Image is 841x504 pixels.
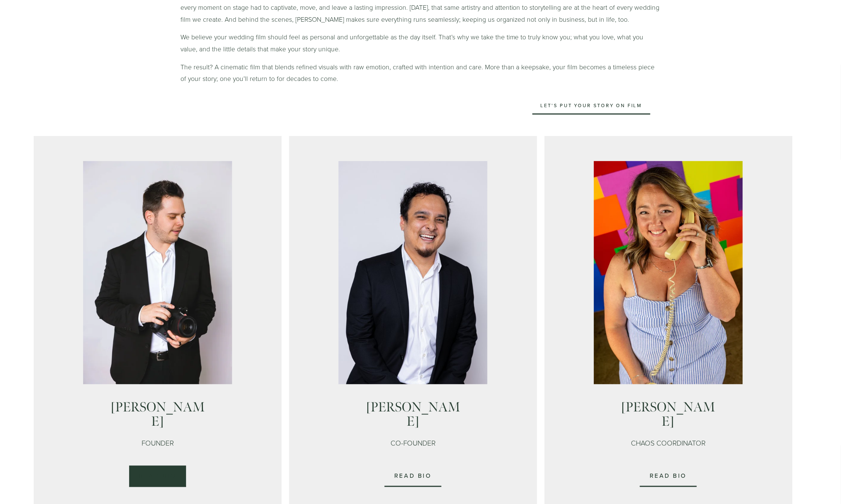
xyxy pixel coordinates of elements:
[640,466,697,487] a: Read Bio
[532,97,650,115] a: Let's Put Your Story on Film
[180,31,661,55] p: We believe your wedding film should feel as personal and unforgettable as the day itself. That’s ...
[385,466,442,487] a: Read Bio
[129,466,186,487] a: Read Bio
[180,61,661,85] p: The result? A cinematic film that blends refined visuals with raw emotion, crafted with intention...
